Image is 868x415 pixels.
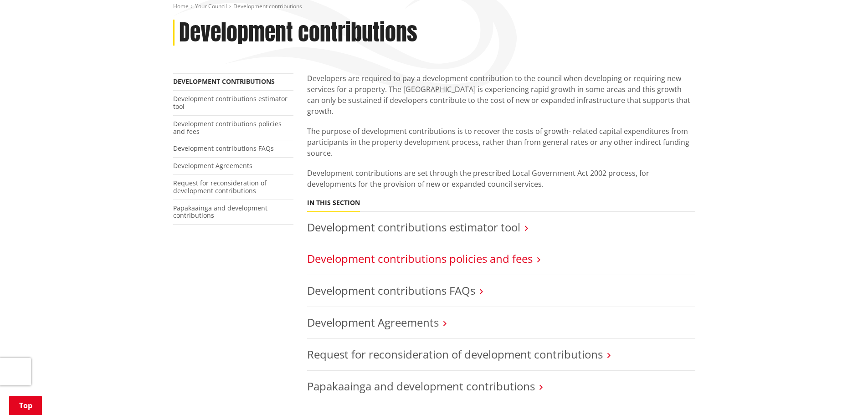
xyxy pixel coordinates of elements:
[307,315,439,330] a: Development Agreements
[9,396,42,415] a: Top
[173,77,275,86] a: Development contributions
[195,2,227,10] a: Your Council
[173,94,288,111] a: Development contributions estimator tool
[173,144,274,153] a: Development contributions FAQs
[173,204,267,220] a: Papakaainga and development contributions
[307,73,695,117] p: Developers are required to pay a development contribution to the council when developing or requi...
[307,168,695,190] p: Development contributions are set through the prescribed Local Government Act 2002 process, for d...
[233,2,302,10] span: Development contributions
[307,347,603,362] a: Request for reconsideration of development contributions
[307,199,360,207] h5: In this section
[179,20,417,46] h1: Development contributions
[307,379,535,394] a: Papakaainga and development contributions
[173,3,695,10] nav: breadcrumb
[307,220,520,235] a: Development contributions estimator tool
[307,126,695,159] p: The purpose of development contributions is to recover the costs of growth- related capital expen...
[173,2,189,10] a: Home
[173,119,282,136] a: Development contributions policies and fees
[307,283,475,298] a: Development contributions FAQs
[173,161,252,170] a: Development Agreements
[307,251,533,266] a: Development contributions policies and fees
[173,179,267,195] a: Request for reconsideration of development contributions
